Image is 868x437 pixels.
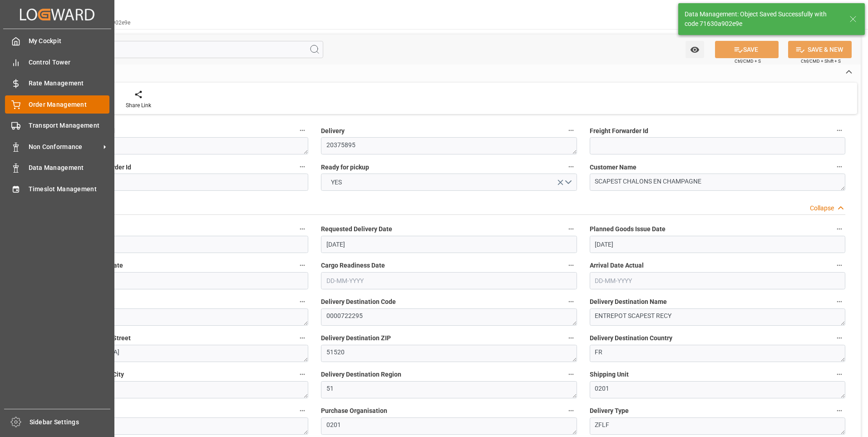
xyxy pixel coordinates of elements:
[565,405,577,417] button: Purchase Organisation
[29,100,110,109] span: Order Management
[590,345,845,362] textarea: FR
[321,163,369,172] span: Ready for pickup
[590,406,629,416] span: Delivery Type
[5,117,109,134] a: Transport Management
[565,161,577,173] button: Ready for pickup
[590,333,672,343] span: Delivery Destination Country
[5,32,109,50] a: My Cockpit
[810,204,834,213] div: Collapse
[296,296,308,308] button: Customer Code
[685,10,841,29] div: Data Management: Object Saved Successfully with code 71630a902e9e
[833,368,845,380] button: Shipping Unit
[833,161,845,173] button: Customer Name
[565,124,577,136] button: Delivery
[29,79,110,88] span: Rate Management
[801,58,841,65] span: Ctrl/CMD + Shift + S
[590,272,845,289] input: DD-MM-YYYY
[321,137,577,154] textarea: 20375895
[296,405,308,417] button: Dispatch Location
[833,405,845,417] button: Delivery Type
[29,121,110,130] span: Transport Management
[321,308,577,326] textarea: 0000722295
[53,381,308,398] textarea: RECY
[5,180,109,198] a: Timeslot Management
[590,308,845,326] textarea: ENTREPOT SCAPEST RECY
[565,368,577,380] button: Delivery Destination Region
[321,261,385,270] span: Cargo Readiness Date
[53,308,308,326] textarea: 0000700254
[715,41,779,58] button: SAVE
[686,41,704,58] button: open menu
[833,124,845,136] button: Freight Forwarder Id
[5,159,109,177] a: Data Management
[321,333,391,343] span: Delivery Destination ZIP
[590,381,845,398] textarea: 0201
[590,261,644,270] span: Arrival Date Actual
[53,137,308,154] textarea: 17d28f1330ef
[321,236,577,253] input: DD-MM-YYYY
[321,297,396,307] span: Delivery Destination Code
[29,58,110,67] span: Control Tower
[321,417,577,435] textarea: 0201
[53,236,308,253] input: DD-MM-YYYY
[590,174,845,191] textarea: SCAPEST CHALONS EN CHAMPAGNE
[590,297,667,307] span: Delivery Destination Name
[5,53,109,71] a: Control Tower
[321,224,392,234] span: Requested Delivery Date
[321,174,577,191] button: open menu
[126,101,151,109] div: Share Link
[296,223,308,235] button: Order Created Date
[29,184,110,194] span: Timeslot Management
[590,417,845,435] textarea: ZFLF
[30,417,111,427] span: Sidebar Settings
[321,406,387,416] span: Purchase Organisation
[590,163,636,172] span: Customer Name
[590,236,845,253] input: DD-MM-YYYY
[735,58,761,65] span: Ctrl/CMD + S
[29,163,110,173] span: Data Management
[590,370,629,379] span: Shipping Unit
[833,296,845,308] button: Delivery Destination Name
[296,259,308,271] button: Actual Goods Issue Date
[321,381,577,398] textarea: 51
[29,142,100,152] span: Non Conformance
[296,332,308,344] button: Delivery Destination Street
[29,36,110,46] span: My Cockpit
[321,370,401,379] span: Delivery Destination Region
[321,126,345,136] span: Delivery
[296,161,308,173] button: Actual Freight Forwarder Id
[5,95,109,113] a: Order Management
[590,224,666,234] span: Planned Goods Issue Date
[590,126,648,136] span: Freight Forwarder Id
[833,332,845,344] button: Delivery Destination Country
[321,272,577,289] input: DD-MM-YYYY
[565,259,577,271] button: Cargo Readiness Date
[565,332,577,344] button: Delivery Destination ZIP
[788,41,852,58] button: SAVE & NEW
[565,223,577,235] button: Requested Delivery Date
[296,368,308,380] button: Delivery Destination City
[833,259,845,271] button: Arrival Date Actual
[565,296,577,308] button: Delivery Destination Code
[5,74,109,92] a: Rate Management
[326,178,346,187] span: YES
[53,272,308,289] input: DD-MM-YYYY
[42,41,323,58] input: Search Fields
[296,124,308,136] button: Transport ID Logward
[53,345,308,362] textarea: [GEOGRAPHIC_DATA]
[833,223,845,235] button: Planned Goods Issue Date
[321,345,577,362] textarea: 51520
